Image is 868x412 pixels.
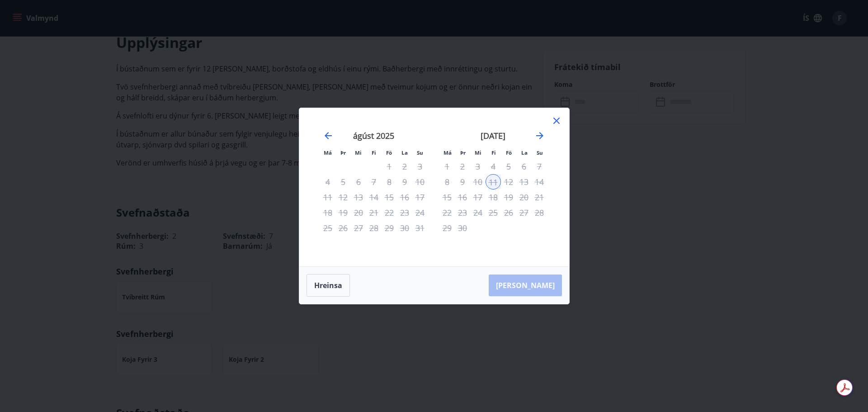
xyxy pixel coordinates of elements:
[501,174,516,189] div: Aðeins útritun í boði
[323,130,334,141] div: Move backward to switch to the previous month.
[320,220,335,236] td: Not available. mánudagur, 25. ágúst 2025
[455,159,470,174] td: Not available. þriðjudagur, 2. september 2025
[455,174,470,189] td: Not available. þriðjudagur, 9. september 2025
[412,220,428,236] td: Not available. sunnudagur, 31. ágúst 2025
[439,159,455,174] td: Not available. mánudagur, 1. september 2025
[501,189,516,205] td: Not available. föstudagur, 19. september 2025
[382,174,397,189] td: Not available. föstudagur, 8. ágúst 2025
[355,149,362,156] small: Mi
[320,174,335,189] td: Not available. mánudagur, 4. ágúst 2025
[397,174,412,189] td: Not available. laugardagur, 9. ágúst 2025
[501,205,516,220] td: Not available. föstudagur, 26. september 2025
[412,205,428,220] td: Not available. sunnudagur, 24. ágúst 2025
[443,149,452,156] small: Má
[455,189,470,205] td: Not available. þriðjudagur, 16. september 2025
[455,205,470,220] td: Not available. þriðjudagur, 23. september 2025
[335,189,351,205] td: Not available. þriðjudagur, 12. ágúst 2025
[537,149,543,156] small: Su
[397,159,412,174] td: Not available. laugardagur, 2. ágúst 2025
[307,274,350,297] button: Hreinsa
[335,220,351,236] td: Not available. þriðjudagur, 26. ágúst 2025
[412,174,428,189] td: Not available. sunnudagur, 10. ágúst 2025
[486,174,501,189] td: Selected as start date. fimmtudagur, 11. september 2025
[412,159,428,174] td: Not available. sunnudagur, 3. ágúst 2025
[366,189,382,205] td: Not available. fimmtudagur, 14. ágúst 2025
[382,189,397,205] td: Not available. föstudagur, 15. ágúst 2025
[506,149,512,156] small: Fö
[351,174,366,189] td: Not available. miðvikudagur, 6. ágúst 2025
[310,119,558,256] div: Calendar
[382,159,397,174] td: Not available. föstudagur, 1. ágúst 2025
[320,205,335,220] td: Not available. mánudagur, 18. ágúst 2025
[516,159,532,174] td: Not available. laugardagur, 6. september 2025
[521,149,528,156] small: La
[366,220,382,236] td: Not available. fimmtudagur, 28. ágúst 2025
[401,149,408,156] small: La
[501,174,516,189] td: Not available. föstudagur, 12. september 2025
[534,130,545,141] div: Move forward to switch to the next month.
[417,149,423,156] small: Su
[412,189,428,205] td: Not available. sunnudagur, 17. ágúst 2025
[372,149,376,156] small: Fi
[351,220,366,236] td: Not available. miðvikudagur, 27. ágúst 2025
[501,159,516,174] td: Not available. föstudagur, 5. september 2025
[460,149,466,156] small: Þr
[324,149,332,156] small: Má
[382,220,397,236] td: Not available. föstudagur, 29. ágúst 2025
[481,130,505,141] strong: [DATE]
[351,205,366,220] td: Not available. miðvikudagur, 20. ágúst 2025
[486,189,501,205] td: Not available. fimmtudagur, 18. september 2025
[532,159,547,174] td: Not available. sunnudagur, 7. september 2025
[486,159,501,174] td: Not available. fimmtudagur, 4. september 2025
[470,159,486,174] td: Not available. miðvikudagur, 3. september 2025
[516,189,532,205] td: Not available. laugardagur, 20. september 2025
[397,205,412,220] td: Not available. laugardagur, 23. ágúst 2025
[320,189,335,205] td: Not available. mánudagur, 11. ágúst 2025
[335,205,351,220] td: Not available. þriðjudagur, 19. ágúst 2025
[516,174,532,189] td: Not available. laugardagur, 13. september 2025
[439,189,455,205] td: Not available. mánudagur, 15. september 2025
[351,189,366,205] td: Not available. miðvikudagur, 13. ágúst 2025
[366,174,382,189] td: Not available. fimmtudagur, 7. ágúst 2025
[455,220,470,236] td: Not available. þriðjudagur, 30. september 2025
[470,205,486,220] td: Not available. miðvikudagur, 24. september 2025
[516,205,532,220] td: Not available. laugardagur, 27. september 2025
[470,174,486,189] td: Not available. miðvikudagur, 10. september 2025
[491,149,496,156] small: Fi
[439,220,455,236] td: Not available. mánudagur, 29. september 2025
[386,149,392,156] small: Fö
[335,174,351,189] td: Not available. þriðjudagur, 5. ágúst 2025
[397,189,412,205] td: Not available. laugardagur, 16. ágúst 2025
[532,174,547,189] td: Not available. sunnudagur, 14. september 2025
[366,205,382,220] td: Not available. fimmtudagur, 21. ágúst 2025
[439,205,455,220] td: Not available. mánudagur, 22. september 2025
[470,189,486,205] td: Not available. miðvikudagur, 17. september 2025
[382,205,397,220] td: Not available. föstudagur, 22. ágúst 2025
[439,174,455,189] td: Not available. mánudagur, 8. september 2025
[532,189,547,205] td: Not available. sunnudagur, 21. september 2025
[353,130,394,141] strong: ágúst 2025
[397,220,412,236] td: Not available. laugardagur, 30. ágúst 2025
[532,205,547,220] td: Not available. sunnudagur, 28. september 2025
[475,149,481,156] small: Mi
[486,205,501,220] td: Not available. fimmtudagur, 25. september 2025
[340,149,346,156] small: Þr
[501,189,516,205] div: Aðeins útritun í boði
